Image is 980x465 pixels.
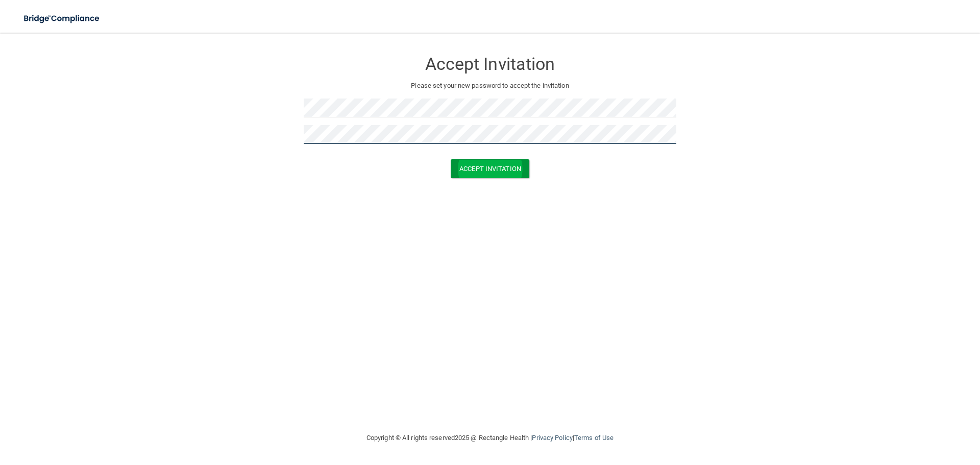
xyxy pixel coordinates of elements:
a: Privacy Policy [532,434,572,442]
img: bridge_compliance_login_screen.278c3ca4.svg [15,8,109,29]
a: Terms of Use [574,434,614,442]
p: Please set your new password to accept the invitation [311,80,669,92]
button: Accept Invitation [451,159,529,178]
div: Copyright © All rights reserved 2025 @ Rectangle Health | | [304,422,676,454]
h3: Accept Invitation [304,55,676,74]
